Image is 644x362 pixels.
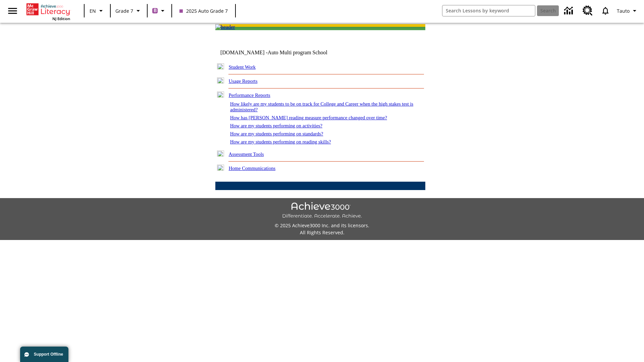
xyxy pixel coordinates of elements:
[617,7,630,14] span: Tauto
[229,166,276,171] a: Home Communications
[282,202,362,219] img: Achieve3000 Differentiate Accelerate Achieve
[579,2,597,20] a: Resource Center, Will open in new tab
[229,64,256,70] a: Student Work
[217,77,224,83] img: plus.gif
[229,152,264,157] a: Assessment Tools
[217,150,224,157] img: plus.gif
[229,78,258,84] a: Usage Reports
[268,50,327,55] nobr: Auto Multi program School
[215,24,235,30] img: header
[3,1,22,21] button: Open side menu
[113,5,145,17] button: Grade: Grade 7, Select a grade
[230,123,322,128] a: How are my students performing on activities?
[90,7,96,14] span: EN
[230,131,323,136] a: How are my students performing on standards?
[230,101,413,112] a: How likely are my students to be on track for College and Career when the high stakes test is adm...
[154,6,157,15] span: B
[597,2,614,19] a: Notifications
[230,115,387,120] a: How has [PERSON_NAME] reading measure performance changed over time?
[229,93,270,98] a: Performance Reports
[179,7,228,14] span: 2025 Auto Grade 7
[20,347,68,362] button: Support Offline
[442,5,535,16] input: search field
[34,352,63,357] span: Support Offline
[220,50,344,56] td: [DOMAIN_NAME] -
[230,139,331,144] a: How are my students performing on reading skills?
[26,2,70,21] div: Home
[150,5,169,17] button: Boost Class color is purple. Change class color
[614,5,641,17] button: Profile/Settings
[217,92,224,98] img: minus.gif
[217,165,224,171] img: plus.gif
[115,7,133,14] span: Grade 7
[87,5,108,17] button: Language: EN, Select a language
[560,2,579,20] a: Data Center
[217,63,224,69] img: plus.gif
[52,16,70,21] span: NJ Edition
